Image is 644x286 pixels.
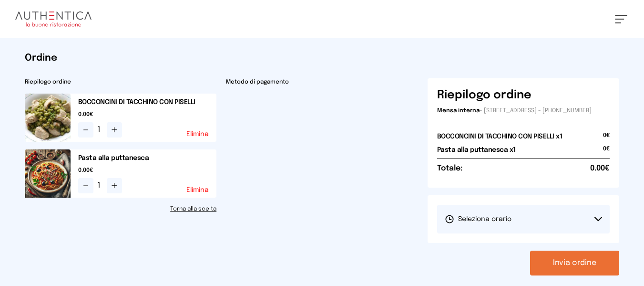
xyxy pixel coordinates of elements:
h2: BOCCONCINI DI TACCHINO CON PISELLI x1 [437,132,562,141]
img: logo.8f33a47.png [15,11,92,27]
span: Seleziona orario [445,214,511,224]
h1: Ordine [25,52,620,65]
button: Seleziona orario [437,205,610,233]
span: 0.00€ [78,167,217,174]
h6: Riepilogo ordine [437,88,532,103]
p: - [STREET_ADDRESS] - [PHONE_NUMBER] [437,107,610,115]
img: media [25,149,71,198]
span: Mensa interna [437,108,480,114]
span: 0.00€ [590,163,610,174]
span: 1 [97,124,103,136]
button: Invia ordine [530,251,619,275]
button: Elimina [186,131,209,138]
h2: Pasta alla puttanesca [78,153,217,163]
span: 0.00€ [78,111,217,118]
h2: Riepilogo ordine [25,78,217,86]
img: media [25,94,71,142]
span: 1 [97,180,103,191]
h2: Pasta alla puttanesca x1 [437,145,516,155]
span: 0€ [603,132,610,145]
h2: BOCCONCINI DI TACCHINO CON PISELLI [78,97,217,107]
button: Elimina [186,187,209,193]
h2: Metodo di pagamento [226,78,418,86]
h6: Totale: [437,163,462,174]
span: 0€ [603,145,610,159]
a: Torna alla scelta [25,205,217,213]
